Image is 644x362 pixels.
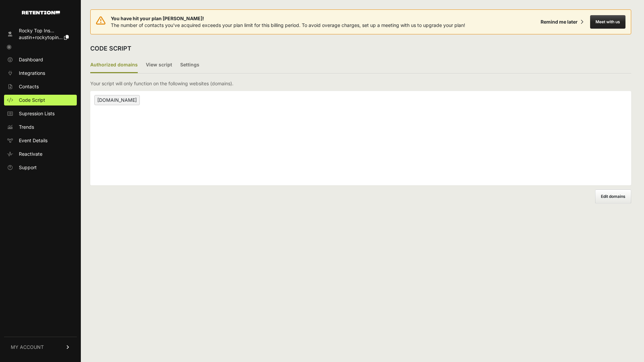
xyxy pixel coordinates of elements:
a: Rocky Top Ins... austin+rockytopin... [4,25,77,43]
button: Remind me later [538,16,586,28]
a: Supression Lists [4,108,77,119]
span: Supression Lists [19,110,55,117]
a: Event Details [4,135,77,146]
span: Dashboard [19,56,43,63]
button: Meet with us [590,15,625,29]
span: Edit domains [601,194,625,199]
p: Your script will only function on the following websites (domains). [90,80,233,87]
span: [DOMAIN_NAME] [94,95,140,105]
div: Rocky Top Ins... [19,27,69,34]
span: MY ACCOUNT [11,344,44,351]
span: Trends [19,124,34,130]
label: View script [146,57,172,73]
a: Dashboard [4,54,77,65]
a: Code Script [4,95,77,105]
span: You have hit your plan [PERSON_NAME]! [111,15,465,22]
a: MY ACCOUNT [4,337,77,357]
a: Contacts [4,81,77,92]
a: Reactivate [4,149,77,159]
span: Event Details [19,137,47,144]
span: Integrations [19,70,45,77]
span: The number of contacts you've acquired exceeds your plan limit for this billing period. To avoid ... [111,22,465,28]
img: Retention.com [22,11,60,14]
span: Contacts [19,83,39,90]
h2: CODE SCRIPT [90,44,131,53]
label: Settings [180,57,199,73]
label: Authorized domains [90,57,138,73]
span: austin+rockytopin... [19,34,63,40]
span: Reactivate [19,151,42,157]
span: Code Script [19,97,45,103]
a: Trends [4,122,77,132]
div: Remind me later [541,19,578,25]
a: Support [4,162,77,173]
span: Support [19,164,37,171]
a: Integrations [4,68,77,79]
